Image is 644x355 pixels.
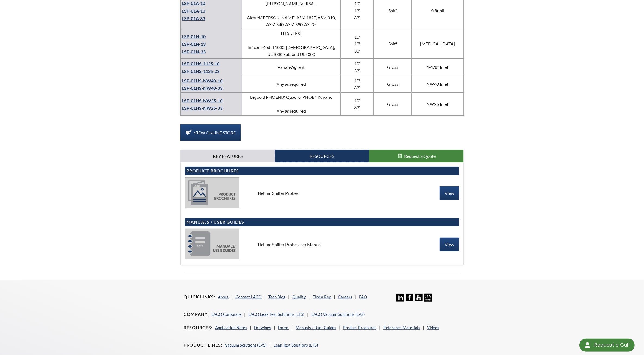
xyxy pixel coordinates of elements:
span: View Online Store [194,130,236,135]
a: Key Features [181,150,275,162]
a: LSP-01HS-NW40-10 [182,78,222,83]
a: LSP-01HS-1125-33 [182,69,219,74]
img: 24/7 Support Icon [424,294,432,301]
a: LSP-01A-10 [182,1,205,6]
a: Tech Blog [268,294,285,299]
h4: Quick Links [184,294,215,300]
div: Helium Sniffer Probes [253,190,390,196]
a: LSP-01HS-NW25-33 [182,105,222,110]
a: Contact LACO [235,294,262,299]
h4: Manuals / User Guides [186,219,458,225]
td: [MEDICAL_DATA] [412,29,464,58]
a: LSP-01HS-1125-10 [182,61,219,66]
h4: Company [184,311,209,317]
a: Application Notes [215,325,247,330]
a: Manuals / User Guides [296,325,336,330]
span: Request a Quote [404,153,436,159]
a: Reference Materials [383,325,420,330]
h4: Product Brochures [186,168,458,174]
a: LSP-01HS-NW40-33 [182,85,222,91]
a: About [218,294,229,299]
td: Sniff [374,29,412,58]
a: 24/7 Support [424,298,432,302]
a: Careers [338,294,352,299]
a: Quality [292,294,306,299]
a: Forms [278,325,289,330]
a: LSP-01N-33 [182,49,206,54]
h4: Product Lines [184,342,222,348]
td: Leybold PHOENIX Quadro, PHOENIX Vario Any as required [242,92,341,115]
a: FAQ [359,294,367,299]
img: manuals-58eb83dcffeb6bffe51ad23c0c0dc674bfe46cf1c3d14eaecd86c55f24363f1d.jpg [185,229,239,259]
button: Request a Quote [369,150,463,162]
img: round button [583,341,592,350]
a: LACO Corporate [211,312,241,317]
a: LSP-01N-13 [182,41,206,47]
td: 10' 33' [341,76,374,92]
a: LSP-01A-13 [182,8,205,13]
td: 10' 33' [341,59,374,76]
img: product_brochures-81b49242bb8394b31c113ade466a77c846893fb1009a796a1a03a1a1c57cbc37.jpg [185,177,239,208]
div: Request a Call [594,339,629,351]
a: Videos [427,325,439,330]
td: 10' 13' 33' [341,29,374,58]
td: Gross [374,76,412,92]
td: NW25 Inlet [412,92,464,115]
td: NW40 Inlet [412,76,464,92]
a: View [440,238,459,251]
a: LACO Leak Test Solutions (LTS) [248,312,304,317]
a: LACO Vacuum Solutions (LVS) [311,312,365,317]
td: Varian/Agilent [242,59,341,76]
div: Helium Sniffer Probe User Manual [253,242,390,248]
a: Resources [275,150,369,162]
td: 1-1/8” Inlet [412,59,464,76]
div: Request a Call [579,339,635,352]
a: LSP-01A-33 [182,16,205,21]
a: Find a Rep [313,294,331,299]
td: Gross [374,59,412,76]
td: Gross [374,92,412,115]
h4: Resources [184,325,212,331]
td: TITANTEST Inficon Modul 1000, [DEMOGRAPHIC_DATA], UL1000 Fab, and UL5000 [242,29,341,58]
td: Any as required [242,76,341,92]
a: LSP-01HS-NW25-10 [182,98,222,103]
a: Drawings [254,325,271,330]
a: LSP-01N-10 [182,34,206,39]
a: Product Brochures [343,325,376,330]
a: View Online Store [180,124,241,141]
a: View [440,186,459,200]
a: Vacuum Solutions (LVS) [225,342,267,347]
td: 10' 33' [341,92,374,115]
a: Leak Test Solutions (LTS) [274,342,318,347]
